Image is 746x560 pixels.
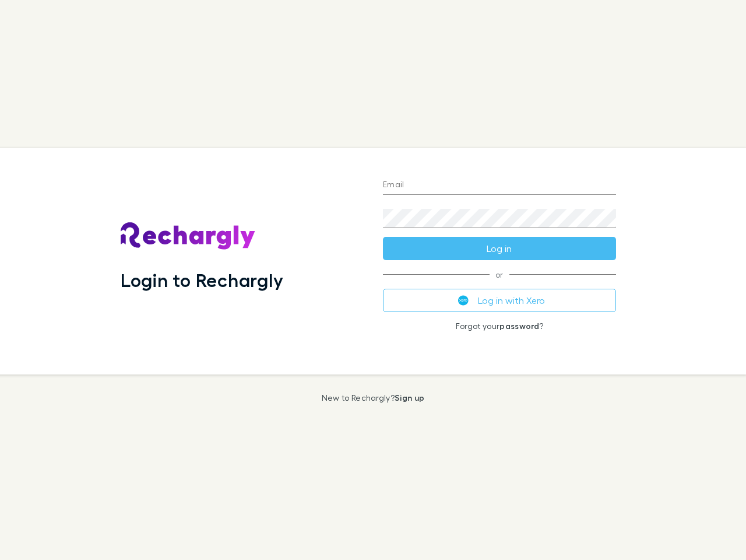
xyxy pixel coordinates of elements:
img: Rechargly's Logo [121,222,256,250]
p: New to Rechargly? [322,393,425,402]
button: Log in [383,237,616,260]
p: Forgot your ? [383,321,616,331]
h1: Login to Rechargly [121,269,283,291]
span: or [383,274,616,275]
button: Log in with Xero [383,289,616,312]
a: password [499,321,539,331]
img: Xero's logo [458,295,469,306]
a: Sign up [395,393,424,402]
